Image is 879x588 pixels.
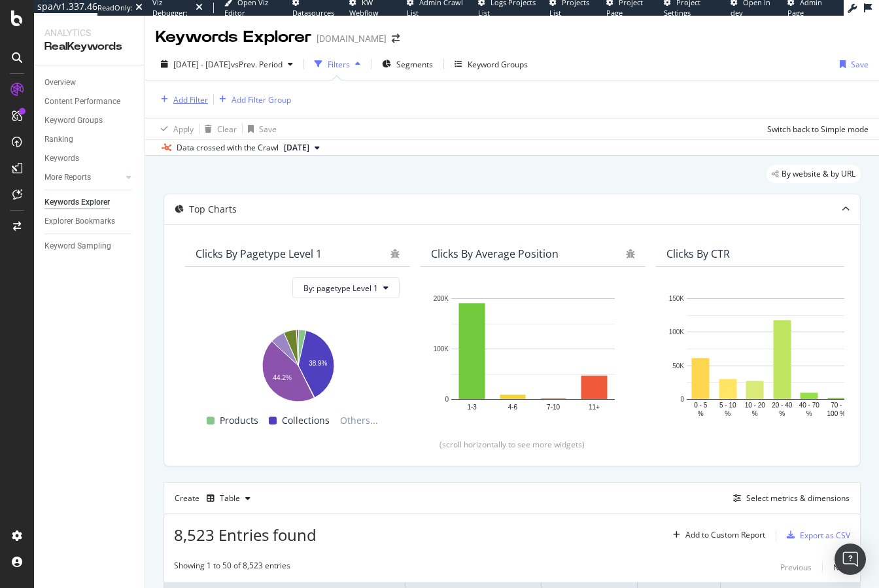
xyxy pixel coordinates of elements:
div: Content Performance [44,95,120,109]
div: Data crossed with the Crawl [177,142,279,154]
text: 10 - 20 [745,402,766,409]
div: Clicks By pagetype Level 1 [196,247,322,260]
text: 20 - 40 [772,402,793,409]
div: ReadOnly: [97,3,133,13]
div: Keyword Groups [44,114,103,128]
a: Overview [44,76,135,90]
div: Filters [328,59,350,70]
button: Table [201,488,256,509]
text: 5 - 10 [719,402,736,409]
span: Datasources [292,8,334,18]
text: 0 [680,396,684,403]
button: Select metrics & dimensions [728,491,850,506]
a: Content Performance [44,95,135,109]
span: Products [220,413,258,428]
div: Open Intercom Messenger [835,544,866,575]
div: Select metrics & dimensions [746,493,850,504]
span: 2025 Aug. 27th [284,142,309,154]
button: [DATE] - [DATE]vsPrev. Period [156,54,298,75]
div: Analytics [44,26,134,39]
span: Others... [335,413,383,428]
div: [DOMAIN_NAME] [317,32,387,45]
text: % [779,410,785,417]
div: Ranking [44,133,73,147]
div: Apply [173,124,194,135]
text: % [698,410,704,417]
button: By: pagetype Level 1 [292,277,400,298]
span: Segments [396,59,433,70]
a: Ranking [44,133,135,147]
text: 100K [669,329,685,336]
a: More Reports [44,171,122,184]
div: Showing 1 to 50 of 8,523 entries [174,560,290,576]
button: Next [833,560,850,576]
div: Clicks By Average Position [431,247,559,260]
button: Add Filter [156,92,208,107]
text: 0 - 5 [694,402,707,409]
div: Keywords [44,152,79,165]
svg: A chart. [666,292,870,419]
button: Save [243,118,277,139]
span: [DATE] - [DATE] [173,59,231,70]
a: Keyword Groups [44,114,135,128]
button: Previous [780,560,812,576]
text: 7-10 [547,404,560,411]
div: Add Filter Group [232,94,291,105]
button: [DATE] [279,140,325,156]
div: Create [175,488,256,509]
text: % [806,410,812,417]
text: 200K [434,295,449,302]
button: Add to Custom Report [668,525,765,545]
div: Clear [217,124,237,135]
a: Explorer Bookmarks [44,215,135,228]
text: 40 - 70 [799,402,820,409]
span: vs Prev. Period [231,59,283,70]
div: RealKeywords [44,39,134,54]
button: Filters [309,54,366,75]
text: 4-6 [508,404,518,411]
text: 150K [669,295,685,302]
div: Export as CSV [800,530,850,541]
div: Switch back to Simple mode [767,124,869,135]
text: 1-3 [467,404,477,411]
div: Previous [780,562,812,573]
text: 0 [445,396,449,403]
text: % [752,410,758,417]
text: 50K [672,362,684,370]
svg: A chart. [196,323,400,403]
div: Overview [44,76,76,90]
button: Export as CSV [782,525,850,545]
text: 100 % [827,410,846,417]
div: Clicks By CTR [666,247,730,260]
button: Clear [199,118,237,139]
span: 8,523 Entries found [174,524,317,545]
div: Keyword Groups [468,59,528,70]
text: 44.2% [273,374,292,381]
div: Table [220,494,240,502]
span: By: pagetype Level 1 [303,283,378,294]
button: Add Filter Group [214,92,291,107]
a: Keyword Sampling [44,239,135,253]
div: Save [851,59,869,70]
div: legacy label [767,165,861,183]
svg: A chart. [431,292,635,419]
div: Save [259,124,277,135]
div: arrow-right-arrow-left [392,34,400,43]
div: Add to Custom Report [685,531,765,539]
div: Keyword Sampling [44,239,111,253]
div: bug [390,249,400,258]
div: (scroll horizontally to see more widgets) [180,439,844,450]
div: Keywords Explorer [156,26,311,48]
span: By website & by URL [782,170,855,178]
button: Switch back to Simple mode [762,118,869,139]
div: Keywords Explorer [44,196,110,209]
button: Segments [377,54,438,75]
a: Keywords [44,152,135,165]
text: % [725,410,731,417]
div: Next [833,562,850,573]
button: Keyword Groups [449,54,533,75]
button: Apply [156,118,194,139]
button: Save [835,54,869,75]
